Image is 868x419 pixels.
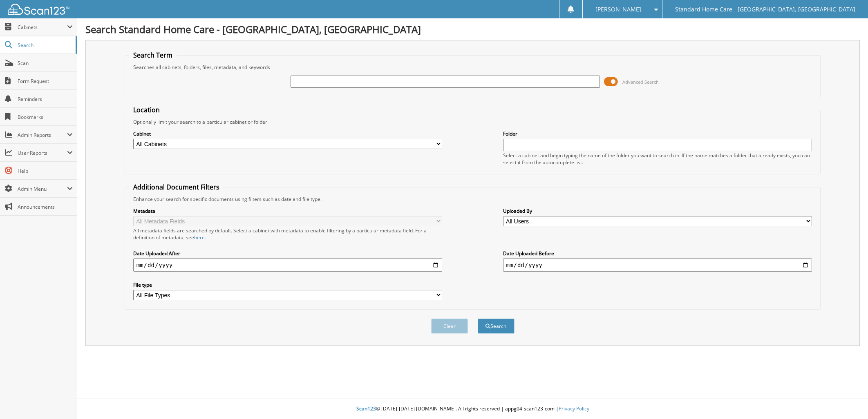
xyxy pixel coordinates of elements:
[18,131,67,138] span: Admin Reports
[18,78,73,85] span: Form Request
[129,183,224,192] legend: Additional Document Filters
[18,24,67,31] span: Cabinets
[129,105,164,114] legend: Location
[503,130,812,137] label: Folder
[129,118,817,125] div: Optionally limit your search to a particular cabinet or folder
[503,259,812,272] input: end
[18,114,73,120] span: Bookmarks
[18,96,73,103] span: Reminders
[431,319,468,334] button: Clear
[129,51,177,60] legend: Search Term
[18,203,73,210] span: Announcements
[622,79,659,85] span: Advanced Search
[559,405,589,412] a: Privacy Policy
[356,405,376,412] span: Scan123
[77,399,868,419] div: © [DATE]-[DATE] [DOMAIN_NAME]. All rights reserved | appg04-scan123-com |
[133,130,443,137] label: Cabinet
[133,250,443,257] label: Date Uploaded After
[129,196,817,203] div: Enhance your search for specific documents using filters such as date and file type.
[129,64,817,71] div: Searches all cabinets, folders, files, metadata, and keywords
[478,319,515,334] button: Search
[503,250,812,257] label: Date Uploaded Before
[675,7,855,12] span: Standard Home Care - [GEOGRAPHIC_DATA], [GEOGRAPHIC_DATA]
[133,227,443,241] div: All metadata fields are searched by default. Select a cabinet with metadata to enable filtering b...
[18,167,73,174] span: Help
[503,152,812,166] div: Select a cabinet and begin typing the name of the folder you want to search in. If the name match...
[194,234,205,241] a: here
[133,207,443,214] label: Metadata
[595,7,641,12] span: [PERSON_NAME]
[133,281,443,288] label: File type
[18,42,72,49] span: Search
[133,259,443,272] input: start
[18,149,67,156] span: User Reports
[18,185,67,192] span: Admin Menu
[85,22,860,36] h1: Search Standard Home Care - [GEOGRAPHIC_DATA], [GEOGRAPHIC_DATA]
[8,4,69,15] img: scan123-logo-white.svg
[503,207,812,214] label: Uploaded By
[18,60,73,67] span: Scan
